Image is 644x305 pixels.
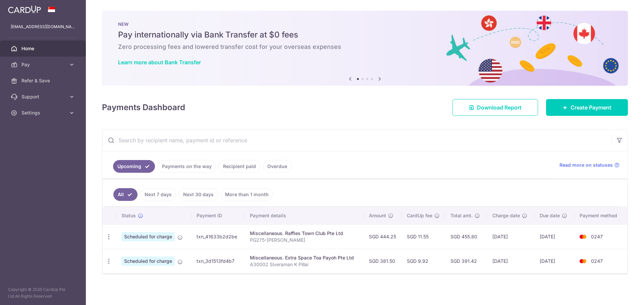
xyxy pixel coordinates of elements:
[571,103,611,111] span: Create Payment
[492,212,520,219] span: Charge date
[364,249,401,273] td: SGD 381.50
[559,162,613,168] span: Read more on statuses
[219,160,260,173] a: Recipient paid
[118,21,612,27] p: NEW
[250,261,359,268] p: A30002 Siveraman K Pillai
[21,45,66,52] span: Home
[121,256,175,266] span: Scheduled for charge
[546,99,628,116] a: Create Payment
[102,101,185,113] h4: Payments Dashboard
[118,43,612,51] h6: Zero processing fees and lowered transfer cost for your overseas expenses
[250,237,359,243] p: PG275-[PERSON_NAME]
[21,77,66,84] span: Refer & Save
[250,254,359,261] div: Miscellaneous. Extra Space Toa Payoh Pte Ltd
[401,249,445,273] td: SGD 9.92
[452,99,538,116] a: Download Report
[401,224,445,249] td: SGD 11.55
[118,29,612,40] h5: Pay internationally via Bank Transfer at $0 fees
[158,160,216,173] a: Payments on the way
[113,160,155,173] a: Upcoming
[487,224,534,249] td: [DATE]
[140,188,176,201] a: Next 7 days
[534,224,574,249] td: [DATE]
[450,212,473,219] span: Total amt.
[445,249,487,273] td: SGD 391.42
[102,11,628,86] img: Bank transfer banner
[445,224,487,249] td: SGD 455.80
[263,160,291,173] a: Overdue
[407,212,432,219] span: CardUp fee
[21,109,66,116] span: Settings
[245,207,364,224] th: Payment details
[118,59,201,66] a: Learn more about Bank Transfer
[179,188,218,201] a: Next 30 days
[369,212,386,219] span: Amount
[477,103,522,111] span: Download Report
[576,257,590,265] img: Bank Card
[576,233,590,241] img: Bank Card
[21,61,66,68] span: Pay
[591,234,603,239] span: 0247
[102,130,611,151] input: Search by recipient name, payment id or reference
[250,230,359,237] div: Miscellaneous. Raffles Town Club Pte Ltd
[540,212,560,219] span: Due date
[113,188,138,201] a: All
[8,5,41,13] img: CardUp
[191,249,245,273] td: txn_3d1513fd4b7
[364,224,401,249] td: SGD 444.25
[11,23,75,30] p: [EMAIL_ADDRESS][DOMAIN_NAME]
[487,249,534,273] td: [DATE]
[121,212,136,219] span: Status
[191,207,245,224] th: Payment ID
[591,258,603,264] span: 0247
[221,188,273,201] a: More than 1 month
[534,249,574,273] td: [DATE]
[559,162,620,168] a: Read more on statuses
[121,232,175,241] span: Scheduled for charge
[574,207,627,224] th: Payment method
[191,224,245,249] td: txn_41633b2d2be
[21,93,66,100] span: Support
